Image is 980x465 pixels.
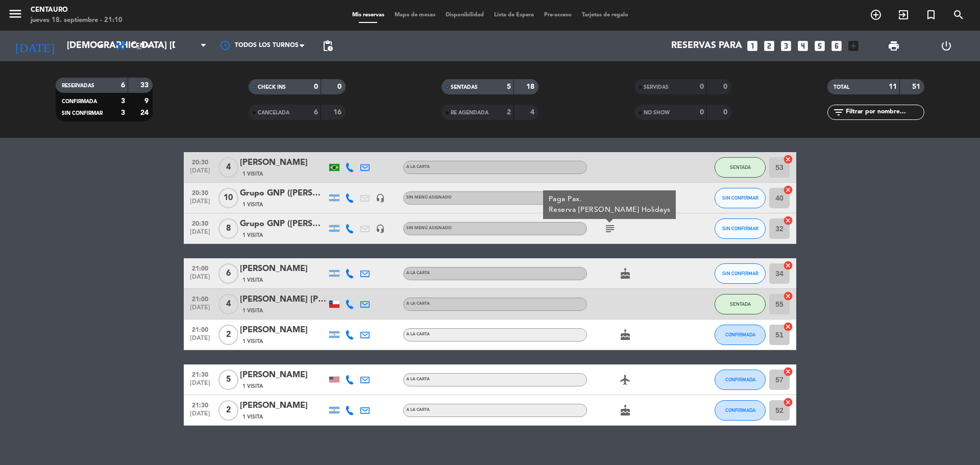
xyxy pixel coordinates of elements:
[725,332,755,337] span: CONFIRMADA
[715,370,766,390] button: CONFIRMADA
[31,15,122,26] div: jueves 18. septiembre - 21:10
[671,41,742,51] span: Reservas para
[314,109,318,116] strong: 6
[187,198,213,210] span: [DATE]
[847,39,860,53] i: add_box
[845,107,924,118] input: Filtrar por nombre...
[121,82,125,89] strong: 6
[314,83,318,90] strong: 0
[619,329,631,341] i: cake
[218,400,238,421] span: 2
[440,12,489,18] span: Disponibilidad
[242,337,263,346] span: 1 Visita
[240,187,327,200] div: Grupo GNP ([PERSON_NAME] Holidays), mesa 10 pax
[242,307,263,315] span: 1 Visita
[722,271,758,276] span: SIN CONFIRMAR
[187,323,213,335] span: 21:00
[187,399,213,410] span: 21:30
[549,194,671,215] div: Paga Pax. Reserva [PERSON_NAME] Holidays
[240,293,327,306] div: [PERSON_NAME] [PERSON_NAME]
[187,156,213,167] span: 20:30
[870,9,882,21] i: add_circle_outline
[715,157,766,178] button: SENTADA
[796,39,810,53] i: looks_4
[347,12,389,18] span: Mis reservas
[700,109,704,116] strong: 0
[834,85,849,90] span: TOTAL
[619,404,631,417] i: cake
[218,188,238,208] span: 10
[242,231,263,239] span: 1 Visita
[715,188,766,208] button: SIN CONFIRMAR
[604,223,616,235] i: subject
[783,215,793,226] i: cancel
[619,374,631,386] i: airplanemode_active
[337,83,344,90] strong: 0
[187,335,213,347] span: [DATE]
[406,377,430,381] span: A LA CARTA
[121,109,125,116] strong: 3
[389,12,440,18] span: Mapa de mesas
[897,9,910,21] i: exit_to_app
[920,31,972,61] div: LOG OUT
[240,369,327,382] div: [PERSON_NAME]
[644,110,670,115] span: NO SHOW
[451,85,478,90] span: SENTADAS
[783,154,793,164] i: cancel
[725,377,755,382] span: CONFIRMADA
[644,85,669,90] span: SERVIDAS
[730,164,751,170] span: SENTADA
[242,413,263,421] span: 1 Visita
[258,85,286,90] span: CHECK INS
[187,217,213,229] span: 20:30
[8,35,62,57] i: [DATE]
[218,157,238,178] span: 4
[121,97,125,105] strong: 3
[242,201,263,209] span: 1 Visita
[240,324,327,337] div: [PERSON_NAME]
[507,83,511,90] strong: 5
[187,274,213,285] span: [DATE]
[187,262,213,274] span: 21:00
[406,195,452,200] span: Sin menú asignado
[322,40,334,52] span: pending_actions
[62,99,97,104] span: CONFIRMADA
[451,110,488,115] span: RE AGENDADA
[31,5,122,15] div: Centauro
[783,291,793,301] i: cancel
[132,42,150,50] span: Cena
[333,109,344,116] strong: 16
[746,39,759,53] i: looks_one
[218,294,238,314] span: 4
[526,83,536,90] strong: 18
[240,399,327,412] div: [PERSON_NAME]
[218,218,238,239] span: 8
[187,167,213,179] span: [DATE]
[940,40,952,52] i: power_settings_new
[406,165,430,169] span: A LA CARTA
[140,109,151,116] strong: 24
[187,292,213,304] span: 21:00
[952,9,965,21] i: search
[925,9,937,21] i: turned_in_not
[912,83,922,90] strong: 51
[715,263,766,284] button: SIN CONFIRMAR
[507,109,511,116] strong: 2
[218,325,238,345] span: 2
[406,332,430,336] span: A LA CARTA
[242,170,263,178] span: 1 Visita
[406,226,452,230] span: Sin menú asignado
[725,407,755,413] span: CONFIRMADA
[715,400,766,421] button: CONFIRMADA
[62,83,94,88] span: RESERVADAS
[242,276,263,284] span: 1 Visita
[187,186,213,198] span: 20:30
[783,322,793,332] i: cancel
[240,262,327,276] div: [PERSON_NAME]
[700,83,704,90] strong: 0
[779,39,793,53] i: looks_3
[813,39,826,53] i: looks_5
[218,370,238,390] span: 5
[8,6,23,25] button: menu
[187,304,213,316] span: [DATE]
